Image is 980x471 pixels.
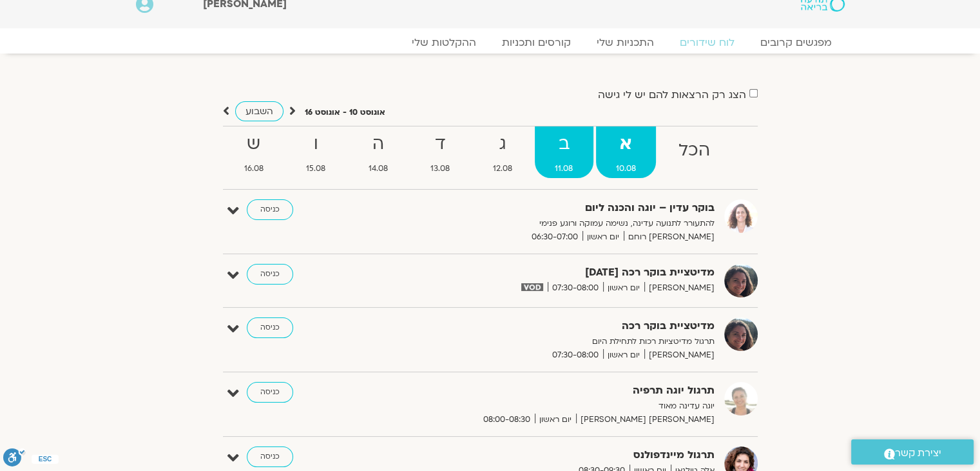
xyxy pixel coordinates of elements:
span: 10.08 [596,162,657,175]
a: לוח שידורים [667,36,747,49]
strong: ב [535,130,593,159]
span: השבוע [245,105,273,117]
span: יום ראשון [535,413,576,426]
span: 13.08 [410,162,470,175]
strong: ש [224,130,284,159]
span: יום ראשון [603,281,644,295]
a: כניסה [247,199,293,220]
a: השבוע [235,101,283,121]
span: 06:30-07:00 [527,230,582,244]
span: [PERSON_NAME] [644,348,715,362]
a: קורסים ותכניות [489,36,584,49]
a: התכניות שלי [584,36,667,49]
a: יצירת קשר [851,439,974,465]
a: ד13.08 [410,126,470,178]
a: ג12.08 [473,126,533,178]
a: א10.08 [596,126,657,178]
label: הצג רק הרצאות להם יש לי גישה [598,89,746,101]
span: 15.08 [286,162,346,175]
span: 14.08 [349,162,408,175]
strong: מדיטציית בוקר רכה [DATE] [399,264,715,281]
strong: תרגול יוגה תרפיה [399,382,715,399]
span: 16.08 [224,162,284,175]
a: כניסה [247,317,293,338]
a: ה14.08 [349,126,408,178]
a: ב11.08 [535,126,593,178]
p: תרגול מדיטציות רכות לתחילת היום [399,335,715,348]
strong: תרגול מיינדפולנס [399,446,715,464]
strong: מדיטציית בוקר רכה [399,317,715,335]
strong: ה [349,130,408,159]
span: [PERSON_NAME] [644,281,715,295]
a: כניסה [247,382,293,403]
span: יום ראשון [603,348,644,362]
strong: הכל [658,136,731,165]
a: ו15.08 [286,126,346,178]
span: 08:00-08:30 [479,413,535,426]
nav: Menu [136,36,845,49]
span: יום ראשון [582,230,624,244]
a: מפגשים קרובים [747,36,845,49]
span: [PERSON_NAME] [PERSON_NAME] [576,413,715,426]
img: vodicon [521,283,543,291]
a: כניסה [247,446,293,467]
p: להתעורר לתנועה עדינה, נשימה עמוקה ורוגע פנימי [399,217,715,230]
span: 12.08 [473,162,533,175]
strong: ו [286,130,346,159]
a: כניסה [247,264,293,285]
strong: א [596,130,657,159]
a: ש16.08 [224,126,284,178]
strong: בוקר עדין – יוגה והכנה ליום [399,199,715,217]
span: 07:30-08:00 [548,348,603,362]
p: אוגוסט 10 - אוגוסט 16 [305,106,385,119]
strong: ג [473,130,533,159]
a: ההקלטות שלי [399,36,489,49]
span: [PERSON_NAME] רוחם [624,230,715,244]
span: 11.08 [535,162,593,175]
span: יצירת קשר [895,445,941,462]
span: 07:30-08:00 [548,281,603,295]
p: יוגה עדינה מאוד [399,399,715,413]
strong: ד [410,130,470,159]
a: הכל [658,126,731,178]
